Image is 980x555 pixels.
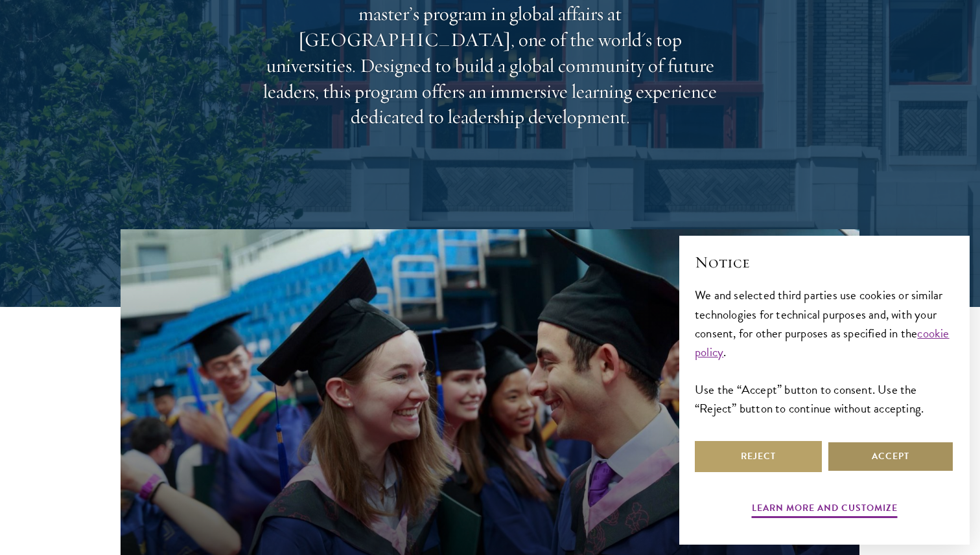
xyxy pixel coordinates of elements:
[695,286,954,417] div: We and selected third parties use cookies or similar technologies for technical purposes and, wit...
[752,500,898,520] button: Learn more and customize
[695,251,954,273] h2: Notice
[695,441,822,472] button: Reject
[695,324,950,361] a: cookie policy
[827,441,954,472] button: Accept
